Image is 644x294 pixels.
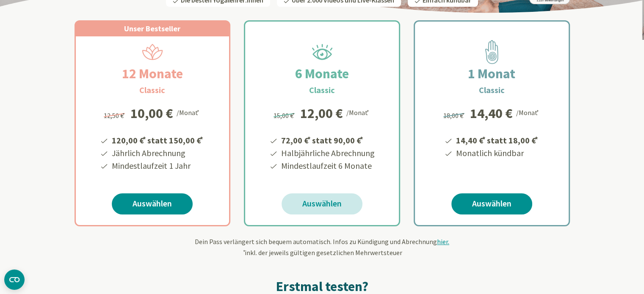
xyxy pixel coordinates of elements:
[280,159,375,172] li: Mindestlaufzeit 6 Monate
[455,147,539,159] li: Monatlich kündbar
[448,63,536,84] h2: 1 Monat
[479,84,505,96] h3: Classic
[516,107,540,118] div: /Monat
[124,24,180,33] span: Unser Bestseller
[75,236,570,258] div: Dein Pass verlängert sich bequem automatisch. Infos zu Kündigung und Abrechnung
[102,63,203,84] h2: 12 Monate
[104,111,126,120] span: 12,50 €
[282,193,362,214] a: Auswählen
[274,111,296,120] span: 15,00 €
[280,132,375,147] li: 72,00 € statt 90,00 €
[4,269,25,290] button: CMP-Widget öffnen
[437,237,449,246] span: hier.
[443,111,466,120] span: 18,00 €
[309,84,335,96] h3: Classic
[451,193,532,214] a: Auswählen
[346,107,370,118] div: /Monat
[455,132,539,147] li: 14,40 € statt 18,00 €
[280,147,375,159] li: Halbjährliche Abrechnung
[275,63,369,84] h2: 6 Monate
[470,107,513,120] div: 14,40 €
[130,107,173,120] div: 10,00 €
[112,193,193,214] a: Auswählen
[111,159,205,172] li: Mindestlaufzeit 1 Jahr
[139,84,165,96] h3: Classic
[177,107,201,118] div: /Monat
[111,147,205,159] li: Jährlich Abrechnung
[300,107,343,120] div: 12,00 €
[111,132,205,147] li: 120,00 € statt 150,00 €
[242,248,402,257] span: inkl. der jeweils gültigen gesetzlichen Mehrwertsteuer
